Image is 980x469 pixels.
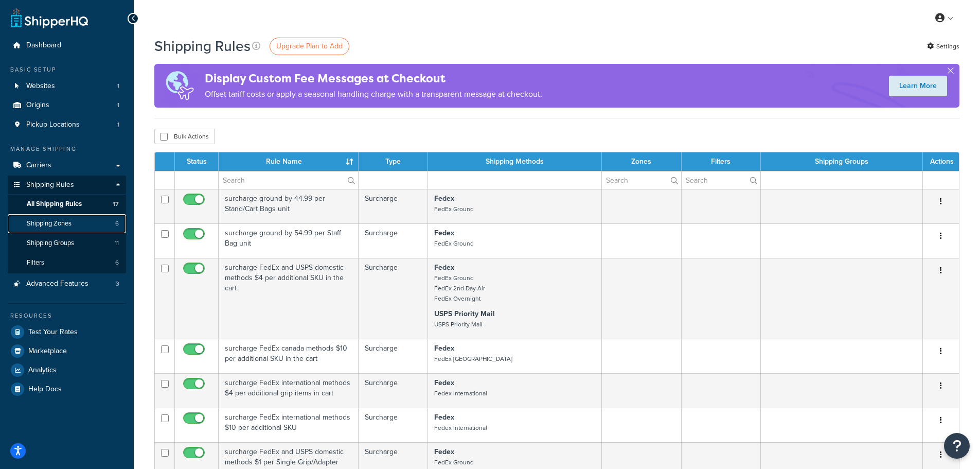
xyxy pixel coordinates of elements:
[8,234,126,253] a: Shipping Groups 11
[359,223,428,258] td: Surcharge
[115,219,119,228] span: 6
[434,446,454,457] strong: Fedex
[8,96,126,115] li: Origins
[8,323,126,341] a: Test Your Rates
[434,354,512,363] small: FedEx [GEOGRAPHIC_DATA]
[359,152,428,171] th: Type
[8,214,126,233] a: Shipping Zones 6
[434,377,454,388] strong: Fedex
[27,258,44,267] span: Filters
[26,41,61,50] span: Dashboard
[175,152,219,171] th: Status
[8,195,126,214] li: All Shipping Rules
[8,77,126,96] li: Websites
[8,253,126,272] li: Filters
[8,342,126,360] a: Marketplace
[434,343,454,354] strong: Fedex
[434,228,454,238] strong: Fedex
[923,152,959,171] th: Actions
[219,189,359,223] td: surcharge ground by 44.99 per Stand/Cart Bags unit
[8,380,126,398] a: Help Docs
[26,82,55,91] span: Websites
[428,152,602,171] th: Shipping Methods
[434,320,483,329] small: USPS Priority Mail
[8,253,126,272] a: Filters 6
[359,258,428,339] td: Surcharge
[602,152,682,171] th: Zones
[26,181,74,189] span: Shipping Rules
[219,373,359,408] td: surcharge FedEx international methods $4 per additional grip items in cart
[28,347,67,356] span: Marketplace
[8,214,126,233] li: Shipping Zones
[27,200,82,209] span: All Shipping Rules
[8,65,126,74] div: Basic Setup
[927,39,959,54] a: Settings
[682,152,761,171] th: Filters
[434,204,474,214] small: FedEx Ground
[154,36,251,56] h1: Shipping Rules
[117,101,119,110] span: 1
[8,77,126,96] a: Websites 1
[434,193,454,204] strong: Fedex
[8,176,126,195] a: Shipping Rules
[434,308,495,319] strong: USPS Priority Mail
[602,171,681,189] input: Search
[8,274,126,293] a: Advanced Features 3
[219,339,359,373] td: surcharge FedEx canada methods $10 per additional SKU in the cart
[219,408,359,442] td: surcharge FedEx international methods $10 per additional SKU
[117,82,119,91] span: 1
[8,195,126,214] a: All Shipping Rules 17
[8,156,126,175] a: Carriers
[8,115,126,134] a: Pickup Locations 1
[219,152,359,171] th: Rule Name : activate to sort column ascending
[434,423,487,432] small: Fedex International
[219,171,358,189] input: Search
[205,70,542,87] h4: Display Custom Fee Messages at Checkout
[8,176,126,273] li: Shipping Rules
[270,38,349,55] a: Upgrade Plan to Add
[434,273,485,303] small: FedEx Ground FedEx 2nd Day Air FedEx Overnight
[944,433,970,459] button: Open Resource Center
[26,120,80,129] span: Pickup Locations
[28,328,78,337] span: Test Your Rates
[8,311,126,320] div: Resources
[117,120,119,129] span: 1
[115,239,119,248] span: 11
[8,145,126,153] div: Manage Shipping
[682,171,760,189] input: Search
[889,76,947,96] a: Learn More
[276,41,343,51] span: Upgrade Plan to Add
[219,258,359,339] td: surcharge FedEx and USPS domestic methods $4 per additional SKU in the cart
[8,115,126,134] li: Pickup Locations
[154,129,215,144] button: Bulk Actions
[8,36,126,55] a: Dashboard
[8,96,126,115] a: Origins 1
[113,200,119,209] span: 17
[28,385,62,394] span: Help Docs
[434,389,487,398] small: Fedex International
[26,101,49,110] span: Origins
[154,64,205,108] img: duties-banner-06bc72dcb5fe05cb3f9472aba00be2ae8eb53ab6f0d8bb03d382ba314ac3c341.png
[434,239,474,248] small: FedEx Ground
[28,366,57,375] span: Analytics
[27,239,74,248] span: Shipping Groups
[219,223,359,258] td: surcharge ground by 54.99 per Staff Bag unit
[8,234,126,253] li: Shipping Groups
[116,280,119,288] span: 3
[8,274,126,293] li: Advanced Features
[359,373,428,408] td: Surcharge
[8,361,126,379] a: Analytics
[115,258,119,267] span: 6
[434,412,454,423] strong: Fedex
[11,8,88,28] a: ShipperHQ Home
[205,87,542,101] p: Offset tariff costs or apply a seasonal handling charge with a transparent message at checkout.
[26,280,88,288] span: Advanced Features
[434,262,454,273] strong: Fedex
[359,189,428,223] td: Surcharge
[359,339,428,373] td: Surcharge
[761,152,923,171] th: Shipping Groups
